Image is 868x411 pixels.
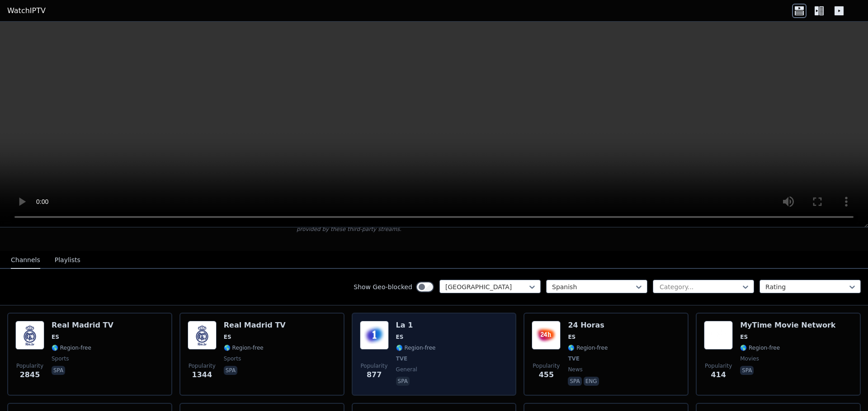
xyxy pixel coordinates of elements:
span: Popularity [189,362,216,369]
span: 877 [367,369,382,380]
h6: La 1 [396,321,436,330]
span: 🌎 Region-free [396,344,436,351]
h6: Real Madrid TV [224,321,286,330]
h6: MyTime Movie Network [740,321,835,330]
a: WatchIPTV [7,5,46,16]
span: 🌎 Region-free [52,344,91,351]
h6: Real Madrid TV [52,321,113,330]
span: ES [740,333,748,341]
span: 1344 [192,369,212,380]
button: Playlists [55,252,80,269]
span: ES [396,333,404,341]
span: general [396,366,417,373]
span: 🌎 Region-free [740,344,780,351]
span: sports [224,355,241,362]
p: spa [224,366,237,375]
span: Popularity [361,362,388,369]
span: news [568,366,582,373]
img: La 1 [360,321,389,350]
button: Channels [11,252,40,269]
img: MyTime Movie Network [704,321,733,350]
p: spa [740,366,754,375]
span: TVE [396,355,408,362]
span: Popularity [533,362,560,369]
span: ES [568,333,576,341]
span: ES [52,333,59,341]
img: Real Madrid TV [15,321,44,350]
span: sports [52,355,69,362]
span: 455 [539,369,554,380]
h6: 24 Horas [568,321,608,330]
p: spa [396,377,410,386]
p: eng [584,377,599,386]
span: Popularity [16,362,43,369]
span: 414 [711,369,726,380]
span: 🌎 Region-free [224,344,264,351]
img: 24 Horas [532,321,561,350]
span: 2845 [20,369,40,380]
span: movies [740,355,759,362]
span: ES [224,333,231,341]
img: Real Madrid TV [188,321,217,350]
span: TVE [568,355,580,362]
span: 🌎 Region-free [568,344,608,351]
span: Popularity [705,362,732,369]
p: spa [568,377,581,386]
label: Show Geo-blocked [354,282,412,291]
p: spa [52,366,65,375]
